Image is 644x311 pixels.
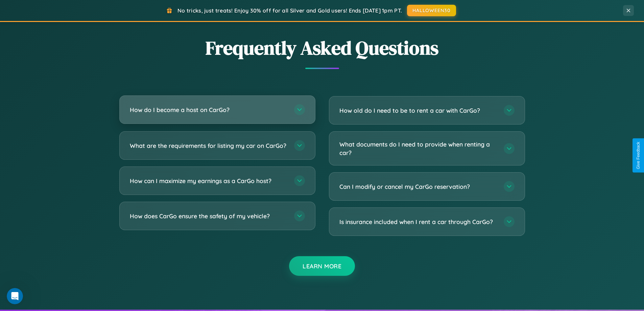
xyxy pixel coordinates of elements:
h3: How can I maximize my earnings as a CarGo host? [130,177,287,185]
h3: How does CarGo ensure the safety of my vehicle? [130,212,287,220]
h3: Can I modify or cancel my CarGo reservation? [339,182,497,191]
h3: What documents do I need to provide when renting a car? [339,140,497,157]
h3: How old do I need to be to rent a car with CarGo? [339,106,497,115]
div: Give Feedback [636,142,641,169]
iframe: Intercom live chat [7,288,23,304]
h3: What are the requirements for listing my car on CarGo? [130,141,287,150]
button: HALLOWEEN30 [407,5,456,16]
h3: Is insurance included when I rent a car through CarGo? [339,218,497,226]
span: No tricks, just treats! Enjoy 30% off for all Silver and Gold users! Ends [DATE] 1pm PT. [177,7,402,14]
button: Learn More [289,256,355,276]
h3: How do I become a host on CarGo? [130,106,287,114]
h2: Frequently Asked Questions [119,35,525,61]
